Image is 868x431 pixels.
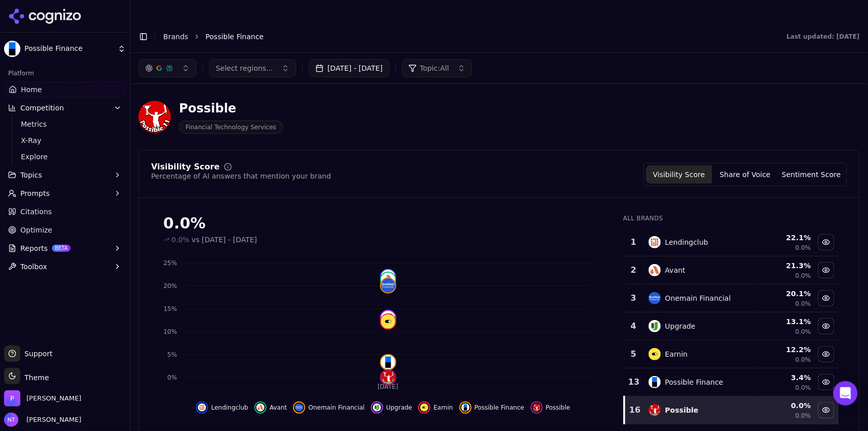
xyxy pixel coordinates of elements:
button: Hide earnin data [418,401,453,414]
div: 3.4 % [756,372,811,383]
tr: 4upgradeUpgrade13.1%0.0%Hide upgrade data [624,312,839,340]
tr: 13possible financePossible Finance3.4%0.0%Hide possible finance data [624,368,839,396]
div: Possible Finance [665,377,723,387]
tspan: 5% [167,351,177,358]
a: Brands [163,33,188,41]
button: Hide possible data [531,401,570,414]
span: Possible [546,404,570,412]
tspan: 25% [163,260,177,267]
a: Citations [4,204,126,220]
button: Share of Voice [712,165,778,184]
button: Hide earnin data [818,346,834,362]
tspan: [DATE] [378,384,398,391]
span: Financial Technology Services [179,121,283,134]
a: Explore [17,150,113,164]
div: Possible [665,405,699,415]
img: lendingclub [649,236,661,248]
button: ReportsBETA [4,240,126,256]
img: possible finance [461,404,470,412]
span: 0.0% [796,300,812,308]
div: 12.2 % [756,344,811,355]
button: Hide lendingclub data [818,234,834,250]
span: Earnin [433,404,453,412]
div: Avant [665,265,685,275]
img: earnin [420,404,428,412]
button: Hide possible data [818,402,834,418]
span: Reports [20,243,48,253]
img: upgrade [373,404,381,412]
div: Platform [4,65,126,81]
div: Lendingclub [665,237,708,247]
span: Select regions... [216,63,273,73]
span: Explore [21,152,109,162]
button: Hide onemain financial data [818,290,834,306]
div: Earnin [665,349,688,359]
button: Open user button [4,413,81,427]
div: Upgrade [665,321,696,331]
tspan: 10% [163,328,177,335]
span: 0.0% [796,412,812,420]
img: onemain financial [295,404,303,412]
tspan: 20% [163,282,177,290]
span: Home [21,84,42,95]
span: Citations [20,207,52,217]
button: Hide upgrade data [371,401,412,414]
button: Visibility Score [646,165,712,184]
span: Possible Finance [475,404,525,412]
span: Avant [270,404,287,412]
button: Hide onemain financial data [293,401,365,414]
div: Percentage of AI answers that mention your brand [151,171,331,181]
button: [DATE] - [DATE] [309,59,390,77]
span: 0.0% [796,244,812,252]
a: Optimize [4,222,126,238]
span: X-Ray [21,135,109,146]
button: Open organization switcher [4,390,81,407]
div: 4 [628,320,639,332]
tr: 16possiblePossible0.0%0.0%Hide possible data [624,396,839,424]
div: Visibility Score [151,163,220,171]
img: avant [381,273,395,287]
span: Metrics [21,119,109,129]
img: earnin [381,314,395,329]
div: Last updated: [DATE] [787,33,860,41]
button: Hide possible finance data [818,374,834,390]
img: Perrill [4,390,20,407]
button: Competition [4,100,126,116]
tr: 1lendingclubLendingclub22.1%0.0%Hide lendingclub data [624,228,839,256]
span: Competition [20,103,64,113]
img: onemain financial [381,278,395,293]
span: Possible Finance [206,32,264,42]
span: vs [DATE] - [DATE] [192,235,257,245]
span: Onemain Financial [308,404,365,412]
img: earnin [649,348,661,360]
div: 20.1 % [756,289,811,299]
span: 0.0% [796,384,812,392]
tr: 3onemain financialOnemain Financial20.1%0.0%Hide onemain financial data [624,284,839,312]
div: All Brands [623,214,839,222]
div: 22.1 % [756,233,811,243]
img: upgrade [381,311,395,325]
img: Possible [138,101,171,133]
div: 13.1 % [756,317,811,327]
img: upgrade [649,320,661,332]
div: 16 [629,404,639,416]
span: Theme [20,373,49,382]
span: Prompts [20,188,50,198]
button: Hide avant data [254,401,287,414]
span: 0.0% [796,356,812,364]
tspan: 15% [163,305,177,312]
img: possible [649,404,661,416]
div: 3 [628,292,639,304]
img: avant [649,264,661,276]
img: Possible Finance [4,41,20,57]
span: 0.0% [796,328,812,336]
div: Possible [179,100,283,117]
tr: 5earninEarnin12.2%0.0%Hide earnin data [624,340,839,368]
div: 5 [628,348,639,360]
button: Hide avant data [818,262,834,278]
span: Optimize [20,225,52,235]
button: Prompts [4,185,126,202]
img: onemain financial [649,292,661,304]
button: Sentiment Score [778,165,845,184]
nav: breadcrumb [163,32,766,42]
